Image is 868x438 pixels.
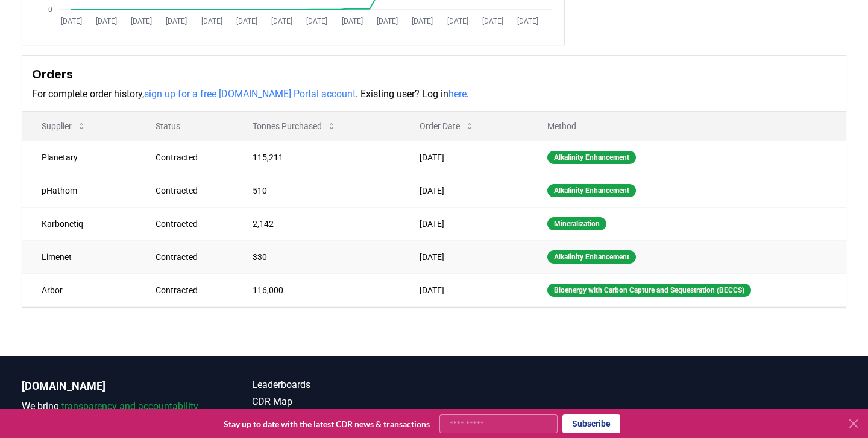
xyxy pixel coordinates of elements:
[400,141,528,174] td: [DATE]
[61,401,198,412] span: transparency and accountability
[22,207,136,240] td: Karbonetiq
[156,151,224,163] div: Contracted
[236,17,257,25] tspan: [DATE]
[233,240,400,273] td: 330
[400,207,528,240] td: [DATE]
[538,120,836,132] p: Method
[144,88,356,100] a: sign up for a free [DOMAIN_NAME] Portal account
[61,17,82,25] tspan: [DATE]
[156,284,224,296] div: Contracted
[517,17,538,25] tspan: [DATE]
[547,250,636,264] div: Alkalinity Enhancement
[233,207,400,240] td: 2,142
[547,184,636,197] div: Alkalinity Enhancement
[547,151,636,164] div: Alkalinity Enhancement
[156,185,224,197] div: Contracted
[547,217,606,230] div: Mineralization
[448,88,467,100] a: here
[342,17,363,25] tspan: [DATE]
[447,17,468,25] tspan: [DATE]
[156,251,224,263] div: Contracted
[201,17,222,25] tspan: [DATE]
[22,399,204,428] p: We bring to the durable carbon removal market
[96,17,117,25] tspan: [DATE]
[131,17,152,25] tspan: [DATE]
[547,284,751,297] div: Bioenergy with Carbon Capture and Sequestration (BECCS)
[412,17,433,25] tspan: [DATE]
[22,174,136,207] td: pHathom
[400,273,528,306] td: [DATE]
[243,114,346,138] button: Tonnes Purchased
[377,17,398,25] tspan: [DATE]
[252,395,434,409] a: CDR Map
[22,141,136,174] td: Planetary
[32,87,836,101] p: For complete order history, . Existing user? Log in .
[252,378,434,392] a: Leaderboards
[482,17,503,25] tspan: [DATE]
[22,273,136,306] td: Arbor
[400,174,528,207] td: [DATE]
[400,240,528,273] td: [DATE]
[48,5,52,14] tspan: 0
[22,378,204,395] p: [DOMAIN_NAME]
[32,65,836,83] h3: Orders
[156,218,224,230] div: Contracted
[146,120,224,132] p: Status
[32,114,96,138] button: Supplier
[233,141,400,174] td: 115,211
[306,17,327,25] tspan: [DATE]
[233,273,400,306] td: 116,000
[166,17,187,25] tspan: [DATE]
[22,240,136,273] td: Limenet
[410,114,484,138] button: Order Date
[233,174,400,207] td: 510
[271,17,292,25] tspan: [DATE]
